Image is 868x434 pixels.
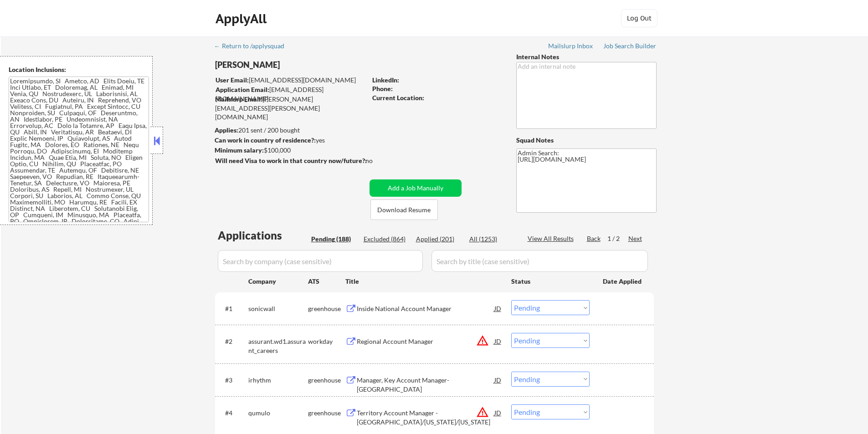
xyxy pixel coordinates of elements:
[372,85,393,92] strong: Phone:
[215,126,366,135] div: 201 sent / 200 bought
[311,235,357,244] div: Pending (188)
[528,234,576,243] div: View All Results
[364,235,409,244] div: Excluded (864)
[370,199,438,220] button: Download Resume
[493,404,503,421] div: JD
[215,146,366,155] div: $100,000
[621,9,657,27] button: Log Out
[215,126,238,134] strong: Applies:
[603,42,657,51] a: Job Search Builder
[476,334,489,347] button: warning_amber
[248,304,308,313] div: sonicwall
[511,273,590,289] div: Status
[215,157,367,164] strong: Will need Visa to work in that country now/future?:
[225,304,241,313] div: #1
[345,277,503,286] div: Title
[218,230,308,241] div: Applications
[225,408,241,418] div: #4
[493,300,503,317] div: JD
[215,95,262,103] strong: Mailslurp Email:
[308,277,345,286] div: ATS
[493,333,503,349] div: JD
[215,136,316,144] strong: Can work in country of residence?:
[587,234,601,243] div: Back
[603,277,643,286] div: Date Applied
[548,42,594,51] a: Mailslurp Inbox
[476,406,489,419] button: warning_amber
[215,95,366,122] div: [PERSON_NAME][EMAIL_ADDRESS][PERSON_NAME][DOMAIN_NAME]
[548,43,594,49] div: Mailslurp Inbox
[218,250,423,272] input: Search by company (case sensitive)
[248,337,308,355] div: assurant.wd1.assurant_careers
[225,337,241,346] div: #2
[603,43,657,49] div: Job Search Builder
[516,136,657,145] div: Squad Notes
[357,304,494,313] div: Inside National Account Manager
[416,235,462,244] div: Applied (201)
[216,86,269,93] strong: Application Email:
[216,85,366,103] div: [EMAIL_ADDRESS][DOMAIN_NAME]
[216,11,269,26] div: ApplyAll
[248,277,308,286] div: Company
[248,376,308,385] div: irhythm
[308,337,345,346] div: workday
[308,304,345,313] div: greenhouse
[308,376,345,385] div: greenhouse
[214,43,293,49] div: ← Return to /applysquad
[214,42,293,51] a: ← Return to /applysquad
[365,156,391,165] div: no
[215,146,264,154] strong: Minimum salary:
[215,59,402,71] div: [PERSON_NAME]
[628,234,643,243] div: Next
[216,76,366,85] div: [EMAIL_ADDRESS][DOMAIN_NAME]
[248,408,308,418] div: qumulo
[431,250,648,272] input: Search by title (case sensitive)
[469,235,515,244] div: All (1253)
[372,94,424,102] strong: Current Location:
[357,376,494,393] div: Manager, Key Account Manager-[GEOGRAPHIC_DATA]
[372,76,399,84] strong: LinkedIn:
[370,179,462,197] button: Add a Job Manually
[215,136,364,145] div: yes
[493,372,503,388] div: JD
[357,408,494,426] div: Territory Account Manager - [GEOGRAPHIC_DATA]/[US_STATE]/[US_STATE]
[216,76,249,84] strong: User Email:
[607,234,628,243] div: 1 / 2
[225,376,241,385] div: #3
[357,337,494,346] div: Regional Account Manager
[516,52,657,61] div: Internal Notes
[9,65,149,74] div: Location Inclusions:
[308,408,345,418] div: greenhouse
